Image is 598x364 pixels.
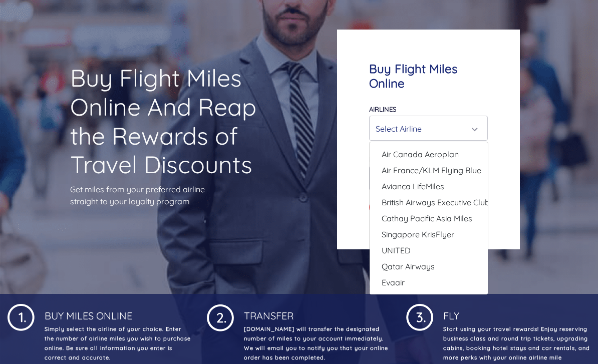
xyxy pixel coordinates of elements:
[382,148,459,160] span: Air Canada Aeroplan
[43,324,192,362] p: Simply select the airline of your choice. Enter the number of airline miles you wish to purchase ...
[441,302,590,322] h4: Fly
[382,196,490,208] span: British Airways Executive Club
[382,260,435,272] span: Qatar Airways
[207,302,234,331] img: 1
[242,324,391,362] p: [DOMAIN_NAME] will transfer the designated number of miles to your account immediately. We will e...
[369,105,396,113] label: Airlines
[43,302,192,322] h4: Buy Miles Online
[382,212,472,224] span: Cathay Pacific Asia Miles
[382,276,405,288] span: Evaair
[382,180,444,192] span: Avianca LifeMiles
[382,164,481,176] span: Air France/KLM Flying Blue
[406,302,433,331] img: 1
[242,302,391,322] h4: Transfer
[376,119,476,138] div: Select Airline
[369,62,488,91] h4: Buy Flight Miles Online
[8,302,35,331] img: 1
[382,228,454,240] span: Singapore KrisFlyer
[382,244,411,256] span: UNITED
[70,64,261,179] h1: Buy Flight Miles Online And Reap the Rewards of Travel Discounts
[70,183,261,207] p: Get miles from your preferred airline straight to your loyalty program
[369,116,488,141] button: Select Airline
